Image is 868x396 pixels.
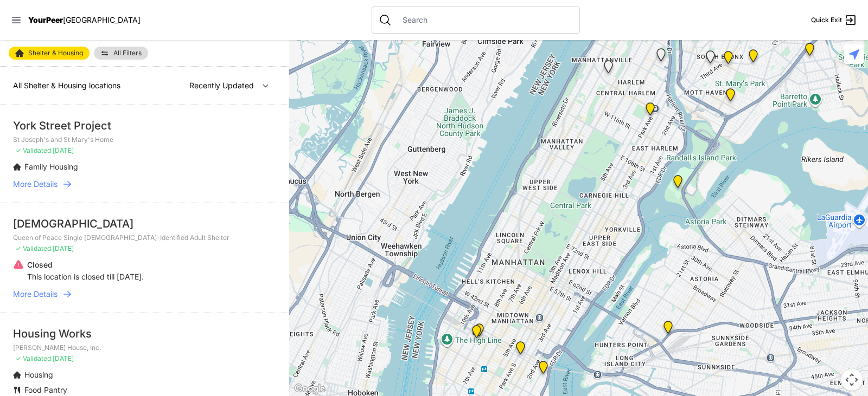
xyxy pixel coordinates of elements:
[63,15,141,24] span: [GEOGRAPHIC_DATA]
[15,146,51,154] span: ✓ Validated
[803,43,816,60] div: Living Room 24-Hour Drop-In Center
[537,361,550,378] div: 30th Street Intake Center for Men
[28,15,63,24] span: YourPeer
[514,341,527,359] div: Mainchance Adult Drop-in Center
[643,102,657,120] div: Bailey House, Inc.
[27,259,144,270] p: Closed
[15,244,51,252] span: ✓ Validated
[13,135,276,144] p: St Joseph's and St Mary's Home
[654,48,668,66] div: Upper West Side, Closed
[13,118,276,133] div: York Street Project
[13,289,58,300] span: More Details
[473,323,486,341] div: Antonio Olivieri Drop-in Center
[671,175,685,192] div: Keener Men's Shelter
[27,271,144,282] p: This location is closed till [DATE].
[841,369,863,391] button: Map camera controls
[13,179,276,190] a: More Details
[53,354,74,362] span: [DATE]
[13,233,276,242] p: Queen of Peace Single [DEMOGRAPHIC_DATA]-Identified Adult Shelter
[746,49,760,67] div: Hunts Point Multi-Service Center
[811,14,857,27] a: Quick Exit
[53,146,74,154] span: [DATE]
[13,81,120,90] span: All Shelter & Housing locations
[13,326,276,341] div: Housing Works
[292,382,328,396] a: Open this area in Google Maps (opens a new window)
[470,325,483,342] div: ServiceLine
[13,289,276,300] a: More Details
[15,354,51,362] span: ✓ Validated
[9,47,90,60] a: Shelter & Housing
[13,216,276,231] div: [DEMOGRAPHIC_DATA]
[94,47,148,60] a: All Filters
[24,385,67,394] span: Food Pantry
[113,50,142,56] span: All Filters
[661,321,675,338] div: Queens - Main Office
[292,382,328,396] img: Google
[53,244,74,252] span: [DATE]
[602,60,615,77] div: Queen of Peace Single Female-Identified Adult Shelter
[396,15,573,25] input: Search
[13,343,276,352] p: [PERSON_NAME] House, Inc.
[24,162,78,171] span: Family Housing
[722,51,735,68] div: The Bronx Pride Center
[704,50,717,68] div: Queen of Peace Single Male-Identified Adult Shelter
[811,16,842,24] span: Quick Exit
[28,50,83,56] span: Shelter & Housing
[13,179,58,190] span: More Details
[28,17,141,23] a: YourPeer[GEOGRAPHIC_DATA]
[24,370,53,379] span: Housing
